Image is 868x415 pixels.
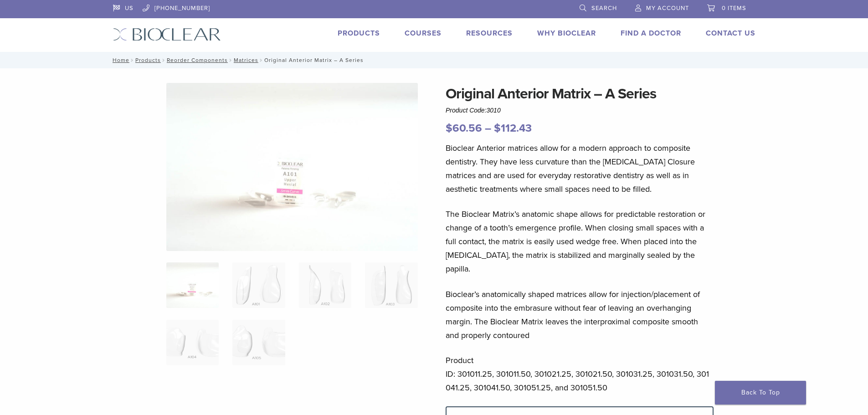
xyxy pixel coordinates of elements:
img: Original Anterior Matrix - A Series - Image 6 [232,320,285,365]
p: Bioclear Anterior matrices allow for a modern approach to composite dentistry. They have less cur... [446,141,714,196]
img: Original Anterior Matrix - A Series - Image 4 [365,262,417,308]
nav: Original Anterior Matrix – A Series [106,52,762,68]
span: / [161,58,167,62]
a: Courses [405,29,442,38]
span: Search [591,5,617,12]
span: – [485,122,491,135]
h1: Original Anterior Matrix – A Series [446,83,714,105]
img: Original Anterior Matrix - A Series - Image 2 [232,262,285,308]
a: Matrices [234,57,258,63]
a: Home [110,57,129,63]
p: The Bioclear Matrix’s anatomic shape allows for predictable restoration or change of a tooth’s em... [446,207,714,276]
img: Anterior Original A Series Matrices [166,83,418,251]
span: / [228,58,234,62]
a: Back To Top [715,381,806,405]
bdi: 112.43 [494,122,532,135]
span: Product Code: [446,107,501,114]
p: Product ID: 301011.25, 301011.50, 301021.25, 301021.50, 301031.25, 301031.50, 301041.25, 301041.5... [446,354,714,395]
span: My Account [646,5,689,12]
a: Products [338,29,380,38]
img: Anterior-Original-A-Series-Matrices-324x324.jpg [166,262,219,308]
img: Bioclear [113,28,221,41]
img: Original Anterior Matrix - A Series - Image 3 [299,262,351,308]
a: Why Bioclear [537,29,596,38]
a: Resources [466,29,513,38]
a: Contact Us [706,29,755,38]
a: Reorder Components [167,57,228,63]
a: Find A Doctor [621,29,681,38]
span: / [129,58,135,62]
span: 0 items [722,5,746,12]
span: $ [446,122,452,135]
span: / [258,58,264,62]
bdi: 60.56 [446,122,482,135]
img: Original Anterior Matrix - A Series - Image 5 [166,320,219,365]
span: 3010 [487,107,501,114]
p: Bioclear’s anatomically shaped matrices allow for injection/placement of composite into the embra... [446,287,714,342]
a: Products [135,57,161,63]
span: $ [494,122,501,135]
